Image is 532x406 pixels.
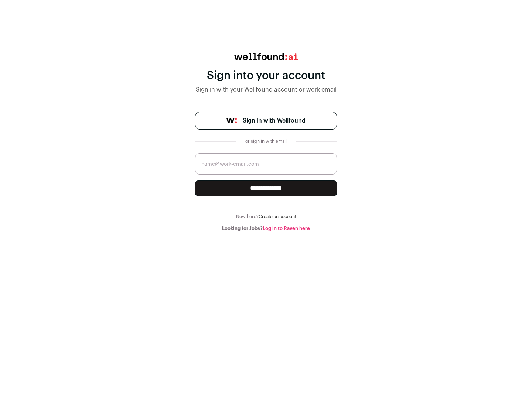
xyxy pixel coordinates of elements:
[195,214,337,220] div: New here?
[195,226,337,231] div: Looking for Jobs?
[259,214,296,219] a: Create an account
[195,153,337,175] input: name@work-email.com
[242,138,290,144] div: or sign in with email
[195,85,337,94] div: Sign in with your Wellfound account or work email
[195,112,337,130] a: Sign in with Wellfound
[226,118,237,123] img: wellfound-symbol-flush-black-fb3c872781a75f747ccb3a119075da62bfe97bd399995f84a933054e44a575c4.png
[195,69,337,82] div: Sign into your account
[263,226,310,231] a: Log in to Raven here
[243,116,306,125] span: Sign in with Wellfound
[234,53,298,60] img: wellfound:ai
